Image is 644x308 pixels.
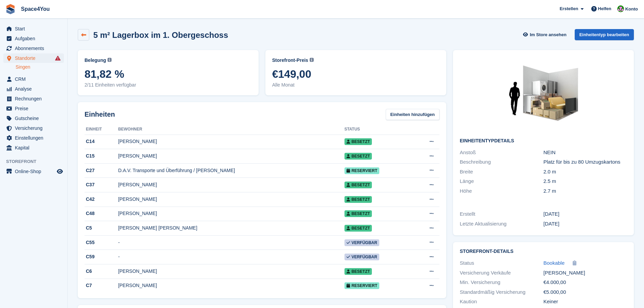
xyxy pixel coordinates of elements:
div: Länge [460,177,543,185]
div: C6 [85,268,118,275]
span: Storefront [6,158,67,165]
a: Einheitentyp bearbeiten [575,29,634,40]
div: C42 [85,196,118,203]
span: Rechnungen [15,94,55,103]
span: €149,00 [272,68,439,80]
div: [PERSON_NAME] [544,269,627,277]
div: [PERSON_NAME] [118,138,344,145]
div: [PERSON_NAME] [118,210,344,217]
a: menu [3,133,64,143]
h2: Storefront-Details [460,249,627,254]
a: Bookable [544,259,565,267]
span: Besetzt [344,210,372,217]
span: Reserviert [344,167,379,174]
div: [PERSON_NAME] [118,282,344,289]
span: Besetzt [344,138,372,145]
a: menu [3,123,64,133]
th: Einheit [85,124,118,135]
span: 81,82 % [85,68,252,80]
span: Storefront-Preis [272,57,308,64]
div: C55 [85,239,118,246]
td: - [118,250,344,264]
span: Besetzt [344,268,372,275]
a: menu [3,34,64,43]
span: Verfügbar [344,239,379,246]
i: Es sind Fehler bei der Synchronisierung von Smart-Einträgen aufgetreten [55,55,61,61]
div: Standardmäßig Versicherung [460,288,543,296]
a: menu [3,44,64,53]
img: icon-info-grey-7440780725fd019a000dd9b08b2336e03edf1995a4989e88bcd33f0948082b44.svg [108,58,112,62]
div: [DATE] [544,220,627,228]
span: Analyse [15,84,55,94]
span: Abonnements [15,44,55,53]
td: - [118,235,344,250]
span: CRM [15,74,55,84]
div: Höhe [460,187,543,195]
div: Breite [460,168,543,176]
div: C27 [85,167,118,174]
span: Besetzt [344,196,372,203]
span: Kapital [15,143,55,152]
span: Belegung [85,57,106,64]
div: 2.7 m [544,187,627,195]
span: Einstellungen [15,133,55,143]
div: C14 [85,138,118,145]
div: Letzte Aktualisierung [460,220,543,228]
div: Status [460,259,543,267]
img: icon-info-grey-7440780725fd019a000dd9b08b2336e03edf1995a4989e88bcd33f0948082b44.svg [310,58,314,62]
span: Standorte [15,53,55,63]
div: Beschreibung [460,158,543,166]
span: Besetzt [344,153,372,160]
h2: Einheiten [85,109,115,119]
a: menu [3,53,64,63]
div: €5.000,00 [544,288,627,296]
img: stora-icon-8386f47178a22dfd0bd8f6a31ec36ba5ce8667c1dd55bd0f319d3a0aa187defe.svg [5,4,16,14]
div: Keiner [544,298,627,306]
span: Preise [15,104,55,113]
a: menu [3,143,64,152]
div: Min. Versicherung [460,279,543,286]
a: Space4You [18,3,52,15]
div: Kaution [460,298,543,306]
div: [PERSON_NAME] [118,196,344,203]
div: [PERSON_NAME] [118,181,344,188]
div: 2.0 m [544,168,627,176]
div: 2.5 m [544,177,627,185]
div: C5 [85,224,118,232]
div: Erstellt [460,210,543,218]
span: Aufgaben [15,34,55,43]
span: Helfen [598,5,612,12]
th: Bewohner [118,124,344,135]
img: Luca-André Talhoff [617,5,624,12]
div: C48 [85,210,118,217]
span: Besetzt [344,182,372,188]
span: Online-Shop [15,167,55,176]
div: [PERSON_NAME] [118,268,344,275]
span: Reserviert [344,282,379,289]
a: menu [3,84,64,94]
div: C7 [85,282,118,289]
a: Einheiten hinzufügen [386,109,439,120]
span: Alle Monat [272,81,439,89]
span: Erstellen [559,5,578,12]
div: €4.000,00 [544,279,627,286]
span: Besetzt [344,225,372,232]
div: Anstoß [460,149,543,157]
div: Versicherung Verkäufe [460,269,543,277]
a: menu [3,24,64,33]
a: Speisekarte [3,167,64,176]
div: C15 [85,152,118,160]
a: menu [3,104,64,113]
span: 2/11 Einheiten verfügbar [85,81,252,89]
span: Bookable [544,260,565,266]
div: D.A.V. Transporte und Überführung / [PERSON_NAME] [118,167,344,174]
span: Versicherung [15,123,55,133]
div: [PERSON_NAME] [118,152,344,160]
a: menu [3,74,64,84]
div: [DATE] [544,210,627,218]
div: C37 [85,181,118,188]
img: 50-sqft-unit.jpg [493,57,594,133]
h2: 5 m² Lagerbox im 1. Obergeschoss [93,30,228,40]
a: Im Store ansehen [522,29,569,40]
a: Singen [16,64,64,70]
